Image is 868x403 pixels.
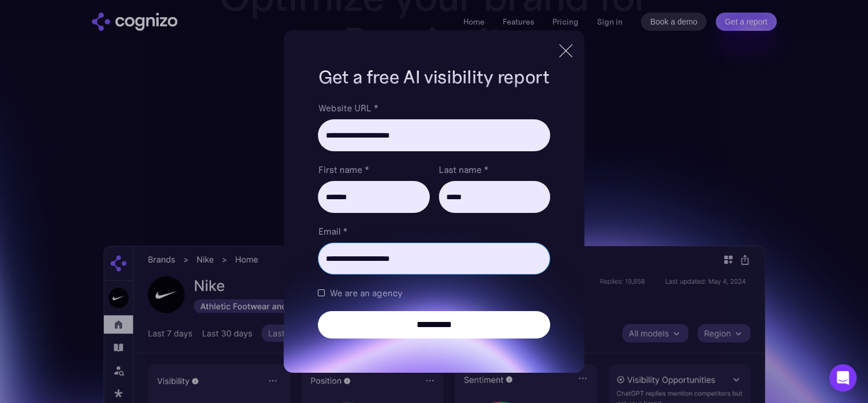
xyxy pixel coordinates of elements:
h1: Get a free AI visibility report [318,65,550,90]
form: Brand Report Form [318,101,550,338]
label: Last name * [439,163,550,176]
label: Website URL * [318,101,550,115]
div: Open Intercom Messenger [829,364,857,392]
label: First name * [318,163,429,176]
label: Email * [318,224,550,238]
span: We are an agency [329,286,402,300]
